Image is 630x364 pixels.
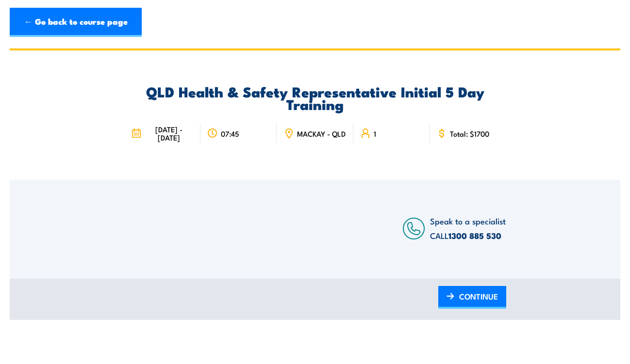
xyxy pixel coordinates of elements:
a: ← Go back to course page [10,8,142,37]
span: CONTINUE [459,284,498,309]
span: 1 [374,129,376,138]
span: Speak to a specialist CALL [430,215,506,241]
a: CONTINUE [438,286,506,309]
span: [DATE] - [DATE] [144,125,194,142]
h2: QLD Health & Safety Representative Initial 5 Day Training [124,85,506,110]
span: Total: $1700 [450,129,489,138]
span: MACKAY - QLD [297,129,346,138]
span: 07:45 [221,129,239,138]
a: 1300 885 530 [448,229,501,242]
